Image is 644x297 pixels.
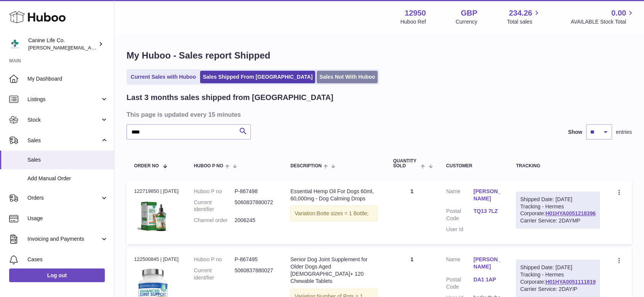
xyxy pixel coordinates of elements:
[570,8,635,25] a: 0.00 AVAILABLE Stock Total
[234,188,275,195] dd: P-867498
[616,129,632,136] span: entries
[127,92,333,103] h2: Last 3 months sales shipped from [GEOGRAPHIC_DATA]
[194,267,235,281] dt: Current identifier
[27,116,100,124] span: Stock
[473,188,501,202] a: [PERSON_NAME]
[520,286,596,293] div: Carrier Service: 2DAYIP
[570,18,635,25] span: AVAILABLE Stock Total
[473,276,501,283] a: DA1 1AP
[507,8,541,25] a: 234.26 Total sales
[400,18,426,25] div: Huboo Ref
[234,256,275,263] dd: P-867495
[200,71,315,83] a: Sales Shipped From [GEOGRAPHIC_DATA]
[194,188,235,195] dt: Huboo P no
[27,156,108,164] span: Sales
[27,75,108,83] span: My Dashboard
[446,226,474,233] dt: User Id
[516,164,600,168] div: Tracking
[290,206,378,221] div: Variation:
[134,188,179,195] div: 122719850 | [DATE]
[234,199,275,213] dd: 5060837880072
[473,256,501,270] a: [PERSON_NAME]
[9,268,105,282] a: Log out
[456,18,477,25] div: Currency
[27,194,100,202] span: Orders
[290,188,378,202] div: Essential Hemp Oil For Dogs 60ml, 60,000mg - Dog Calming Drops
[194,256,235,263] dt: Huboo P no
[446,276,474,291] dt: Postal Code
[194,164,223,168] span: Huboo P no
[520,264,596,271] div: Shipped Date: [DATE]
[234,267,275,281] dd: 5060837880027
[290,256,378,285] div: Senior Dog Joint Supplement for Older Dogs Aged [DEMOGRAPHIC_DATA]+ 120 Chewable Tablets
[27,256,108,263] span: Cases
[28,44,153,51] span: [PERSON_NAME][EMAIL_ADDRESS][DOMAIN_NAME]
[446,164,501,168] div: Customer
[194,217,235,224] dt: Channel order
[446,208,474,222] dt: Postal Code
[509,8,532,18] span: 234.26
[27,175,108,182] span: Add Manual Order
[134,256,179,263] div: 122500845 | [DATE]
[545,279,596,285] a: H01HYA0051111819
[127,110,630,119] h3: This page is updated every 15 minutes
[473,208,501,215] a: TQ13 7LZ
[134,197,172,235] img: clsg-1-pack-shot-in-2000x2000px.jpg
[27,137,100,144] span: Sales
[446,256,474,272] dt: Name
[290,164,322,168] span: Description
[461,8,477,18] strong: GBP
[446,188,474,204] dt: Name
[520,196,596,203] div: Shipped Date: [DATE]
[27,235,100,243] span: Invoicing and Payments
[568,129,582,136] label: Show
[385,180,438,245] td: 1
[393,159,419,168] span: Quantity Sold
[134,164,159,168] span: Order No
[128,71,199,83] a: Current Sales with Huboo
[507,18,541,25] span: Total sales
[194,199,235,213] dt: Current identifier
[317,210,368,216] span: Botte sizes = 1 Bottle;
[516,192,600,229] div: Tracking - Hermes Corporate:
[27,215,108,222] span: Usage
[9,38,21,50] img: kevin@clsgltd.co.uk
[27,96,100,103] span: Listings
[28,37,97,51] div: Canine Life Co.
[234,217,275,224] dd: 2006245
[545,210,596,216] a: H01HYA0051218396
[317,71,378,83] a: Sales Not With Huboo
[611,8,626,18] span: 0.00
[516,260,600,297] div: Tracking - Hermes Corporate:
[127,49,632,62] h1: My Huboo - Sales report Shipped
[520,217,596,224] div: Carrier Service: 2DAYMP
[405,8,426,18] strong: 12950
